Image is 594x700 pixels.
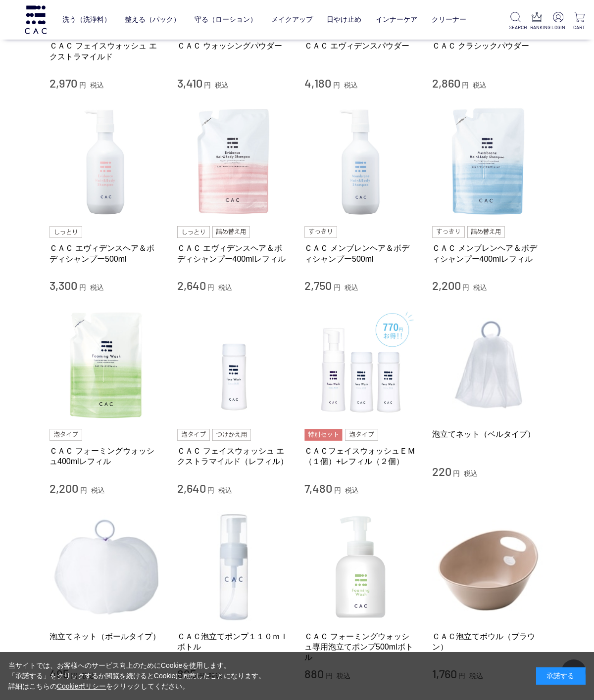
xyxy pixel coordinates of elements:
span: 税込 [218,283,232,291]
span: 円 [453,469,460,477]
img: 泡タイプ [49,429,82,441]
span: 220 [432,464,451,478]
span: 円 [333,81,340,89]
p: RANKING [530,24,544,31]
a: ＣＡＣ メンブレンヘア＆ボディシャンプー500ml [304,243,417,264]
span: 3,300 [49,278,77,292]
a: ＣＡＣ泡立てボウル（ブラウン） [432,631,545,653]
img: ＣＡＣ メンブレンヘア＆ボディシャンプー400mlレフィル [432,106,545,219]
span: 2,860 [432,76,460,90]
span: 3,410 [177,76,202,90]
p: CART [573,24,586,31]
p: LOGIN [551,24,565,31]
img: ＣＡＣフェイスウォッシュＥＭ（１個）+レフィル（２個） [304,308,417,421]
span: 2,640 [177,278,206,292]
span: 円 [207,486,214,494]
a: LOGIN [551,12,565,31]
a: ＣＡＣ フェイスウォッシュ エクストラマイルド（レフィル） [177,446,290,467]
a: 泡立てネット（ボールタイプ） [49,631,162,642]
span: 円 [79,81,86,89]
img: ＣＡＣ フォーミングウォッシュ400mlレフィル [49,308,162,421]
a: メイクアップ [271,8,313,31]
a: 整える（パック） [125,8,180,31]
span: 税込 [473,283,487,291]
img: すっきり [304,226,337,238]
span: 税込 [90,81,104,89]
a: 日やけ止め [327,8,361,31]
img: しっとり [177,226,210,238]
img: ＣＡＣ エヴィデンスヘア＆ボディシャンプー500ml [49,106,162,219]
a: インナーケア [376,8,417,31]
a: 泡立てネット（ベルタイプ） [432,429,545,439]
span: 7,480 [304,481,332,495]
span: 税込 [473,81,487,89]
a: ＣＡＣ クラシックパウダー [432,41,545,51]
div: 承諾する [536,667,586,685]
span: 税込 [90,283,104,291]
img: 詰め替え用 [467,226,505,238]
img: 泡タイプ [345,429,378,441]
span: 円 [207,283,214,291]
span: 円 [204,81,211,89]
img: ＣＡＣ泡立てポンプ１１０ｍｌボトル [177,511,290,623]
a: ＣＡＣ フォーミングウォッシュ専用泡立てポンプ500mlボトル [304,631,417,663]
span: 税込 [464,469,478,477]
span: 円 [462,81,469,89]
span: 税込 [345,486,359,494]
img: 泡タイプ [177,429,210,441]
img: すっきり [432,226,465,238]
a: CART [573,12,586,31]
span: 税込 [344,81,358,89]
span: 円 [334,283,341,291]
img: 泡立てネット（ボールタイプ） [49,511,162,623]
span: 税込 [91,486,105,494]
span: 税込 [218,486,232,494]
a: 守る（ローション） [195,8,257,31]
img: ＣＡＣ泡立てボウル（ブラウン） [432,511,545,623]
a: ＣＡＣ泡立てポンプ１１０ｍｌボトル [177,631,290,653]
span: 2,750 [304,278,332,292]
span: 2,970 [49,76,77,90]
img: ＣＡＣ エヴィデンスヘア＆ボディシャンプー400mlレフィル [177,106,290,219]
img: 詰め替え用 [212,226,250,238]
a: ＣＡＣ メンブレンヘア＆ボディシャンプー400mlレフィル [432,243,545,264]
p: SEARCH [509,24,522,31]
div: 当サイトでは、お客様へのサービス向上のためにCookieを使用します。 「承諾する」をクリックするか閲覧を続けるとCookieに同意したことになります。 詳細はこちらの をクリックしてください。 [8,660,266,692]
a: ＣＡＣ フェイスウォッシュ エクストラマイルド [49,41,162,62]
span: 税込 [345,283,358,291]
img: しっとり [49,226,82,238]
a: ＣＡＣ エヴィデンスヘア＆ボディシャンプー400mlレフィル [177,243,290,264]
a: ＣＡＣ フォーミングウォッシュ400mlレフィル [49,446,162,467]
a: Cookieポリシー [57,682,106,690]
span: 4,180 [304,76,331,90]
span: 円 [334,486,341,494]
span: 円 [462,283,469,291]
img: ＣＡＣ フェイスウォッシュ エクストラマイルド（レフィル） [177,308,290,421]
span: 2,640 [177,481,206,495]
span: 2,200 [49,481,78,495]
a: 洗う（洗浄料） [62,8,111,31]
img: つけかえ用 [212,429,251,441]
a: SEARCH [509,12,522,31]
img: ＣＡＣ メンブレンヘア＆ボディシャンプー500ml [304,106,417,219]
span: 円 [79,283,86,291]
img: logo [23,5,48,34]
a: ＣＡＣフェイスウォッシュＥＭ（１個）+レフィル（２個） [304,446,417,467]
img: ＣＡＣ フォーミングウォッシュ専用泡立てポンプ500mlボトル [304,511,417,623]
img: 泡立てネット（ベルタイプ） [432,308,545,421]
span: 税込 [215,81,229,89]
a: RANKING [530,12,544,31]
a: ＣＡＣ エヴィデンスヘア＆ボディシャンプー500ml [49,243,162,264]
